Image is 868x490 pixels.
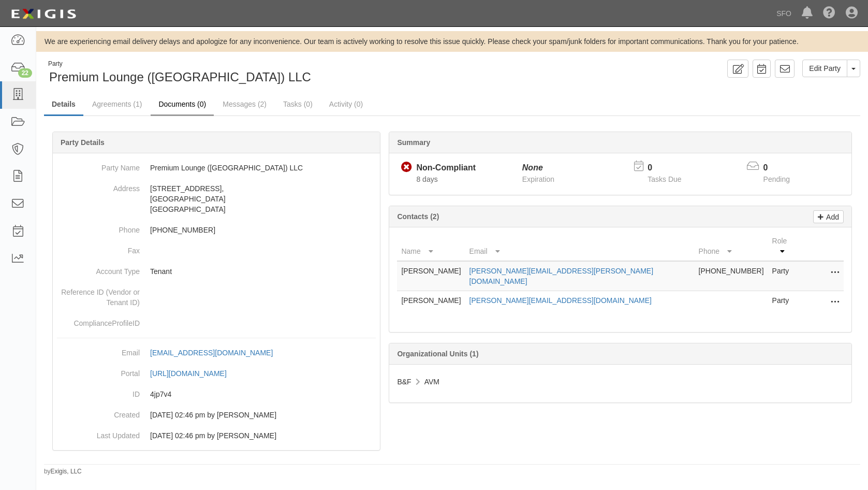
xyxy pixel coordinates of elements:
a: Details [44,94,83,116]
td: Party [768,291,802,314]
b: Summary [397,138,430,147]
a: Documents (0) [151,94,214,116]
p: Add [823,211,839,223]
td: Party [768,261,802,291]
dt: Reference ID (Vendor or Tenant ID) [57,282,140,308]
th: Role [768,232,802,261]
a: Messages (2) [215,94,274,114]
td: [PERSON_NAME] [397,261,465,291]
dt: Created [57,405,140,420]
span: Since 08/13/2025 [416,175,437,183]
b: Organizational Units (1) [397,350,478,358]
dt: Account Type [57,261,140,277]
div: We are experiencing email delivery delays and apologize for any inconvenience. Our team is active... [36,36,868,47]
i: Help Center - Complianz [823,7,835,20]
p: 0 [763,162,803,174]
dd: 08/13/2025 02:46 pm by Sarah [57,425,376,446]
a: [PERSON_NAME][EMAIL_ADDRESS][DOMAIN_NAME] [469,296,652,305]
th: Email [465,232,695,261]
i: None [522,163,543,172]
a: [URL][DOMAIN_NAME] [150,369,238,378]
b: Party Details [61,138,105,147]
span: B&F [397,378,411,386]
th: Name [397,232,465,261]
a: Tasks (0) [275,94,320,114]
div: Premium Lounge (San Francisco) LLC [44,60,445,86]
img: logo-5460c22ac91f19d4615b14bd174203de0afe785f0fc80cf4dbbc73dc1793850b.png [8,5,79,23]
dt: Phone [57,220,140,235]
span: Expiration [522,175,554,183]
dd: [STREET_ADDRESS], [GEOGRAPHIC_DATA] [GEOGRAPHIC_DATA] [57,178,376,220]
dd: 08/13/2025 02:46 pm by Sarah [57,405,376,425]
dt: ID [57,384,140,399]
a: [EMAIL_ADDRESS][DOMAIN_NAME] [150,349,284,357]
th: Phone [695,232,768,261]
dt: Address [57,178,140,194]
span: Pending [763,175,790,183]
i: Non-Compliant [401,162,412,173]
dt: ComplianceProfileID [57,313,140,328]
a: Edit Party [802,60,847,77]
div: 22 [18,68,32,78]
p: Tenant [150,266,376,277]
small: by [44,467,82,476]
dt: Email [57,342,140,358]
a: Activity (0) [321,94,371,114]
a: Agreements (1) [84,94,150,114]
span: Tasks Due [648,175,681,183]
dd: Premium Lounge ([GEOGRAPHIC_DATA]) LLC [57,157,376,178]
dd: [PHONE_NUMBER] [57,220,376,240]
dt: Fax [57,240,140,256]
div: Non-Compliant [416,162,476,174]
a: [PERSON_NAME][EMAIL_ADDRESS][PERSON_NAME][DOMAIN_NAME] [469,267,654,285]
dt: Party Name [57,157,140,173]
td: [PHONE_NUMBER] [695,261,768,291]
span: AVM [424,378,439,386]
dt: Last Updated [57,425,140,441]
dt: Portal [57,363,140,379]
a: Exigis, LLC [51,468,82,475]
div: Party [48,60,311,68]
dd: 4jp7v4 [57,384,376,405]
p: 0 [648,162,694,174]
span: Premium Lounge ([GEOGRAPHIC_DATA]) LLC [49,70,311,84]
td: [PERSON_NAME] [397,291,465,314]
div: [EMAIL_ADDRESS][DOMAIN_NAME] [150,348,273,358]
b: Contacts (2) [397,212,439,221]
a: SFO [771,3,797,24]
a: Add [813,210,844,223]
